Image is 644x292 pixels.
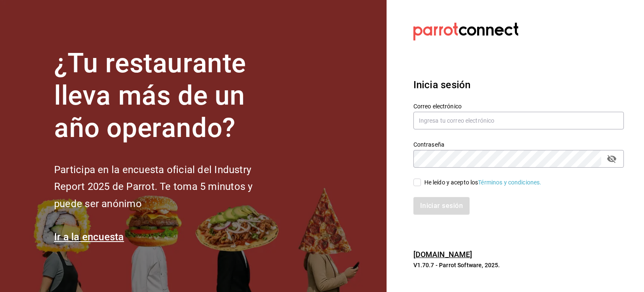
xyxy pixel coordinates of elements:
[54,161,280,213] h2: Participa en la encuesta oficial del Industry Report 2025 de Parrot. Te toma 5 minutos y puede se...
[478,179,541,186] a: Términos y condiciones.
[413,112,624,129] input: Ingresa tu correo electrónico
[413,77,624,92] h3: Inicia sesión
[413,250,473,259] a: [DOMAIN_NAME]
[605,152,619,166] button: passwordField
[54,231,124,243] a: Ir a la encuesta
[424,178,542,187] div: He leído y acepto los
[413,261,624,269] p: V1.70.7 - Parrot Software, 2025.
[413,103,624,109] label: Correo electrónico
[54,47,280,144] h1: ¿Tu restaurante lleva más de un año operando?
[413,142,624,147] label: Contraseña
